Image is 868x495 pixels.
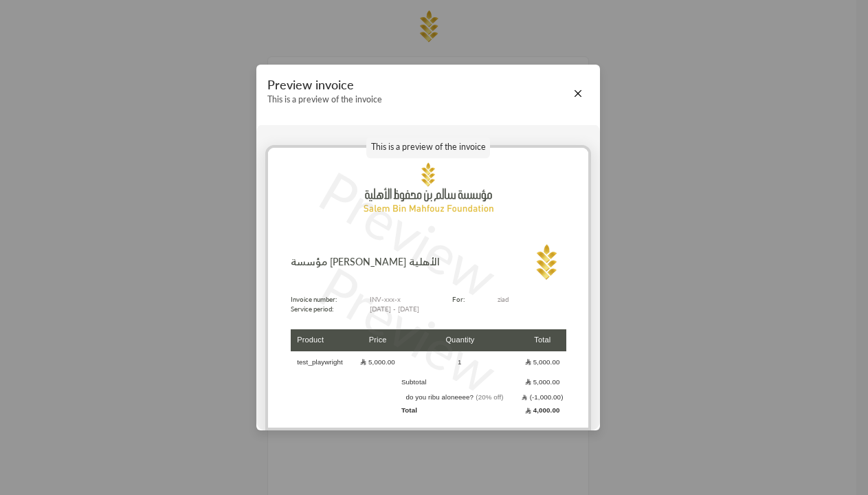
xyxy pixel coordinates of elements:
[291,328,566,419] table: Products
[305,150,513,318] p: Preview
[401,373,519,391] td: Subtotal
[291,353,355,371] td: test_playwright
[498,294,566,305] p: ziad
[525,242,566,283] img: Logo
[366,137,490,159] p: This is a preview of the invoice
[291,304,337,314] p: Service period:
[291,329,355,352] th: Product
[476,393,503,401] span: (20% off)
[291,255,440,269] p: مؤسسة [PERSON_NAME] الأهلية
[401,393,519,402] td: do you ribu aloneeee?
[519,393,566,402] td: (-1,000.00)
[519,404,566,417] td: 4,000.00
[570,86,586,101] button: Close
[519,373,566,391] td: 5,000.00
[519,353,566,371] td: 5,000.00
[354,353,401,371] td: 5,000.00
[291,294,337,305] p: Invoice number:
[519,329,566,352] th: Total
[267,95,382,105] p: This is a preview of the invoice
[268,148,588,230] img: hdromg_oukvb.png
[305,245,513,413] p: Preview
[401,404,519,417] td: Total
[267,78,382,93] p: Preview invoice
